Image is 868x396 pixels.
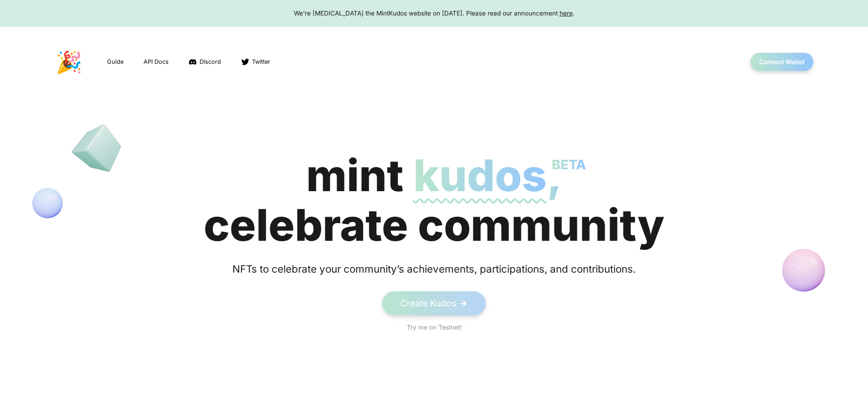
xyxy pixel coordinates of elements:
[552,140,586,190] p: BETA
[459,298,467,310] span: ->
[188,56,222,67] a: Discord
[200,57,221,66] span: Discord
[56,46,82,78] p: 🎉
[222,261,646,277] div: NFTs to celebrate your community’s achievements, participations, and contributions.
[413,149,547,202] span: kudos
[407,323,462,332] a: Try me on Testnet!
[143,56,169,67] a: API Docs
[382,291,486,315] a: Create Kudos
[240,56,271,67] a: Twitter
[252,57,270,66] span: Twitter
[560,10,573,17] a: here
[9,9,859,18] div: We're [MEDICAL_DATA] the MintKudos website on [DATE]. Please read our announcement .
[750,53,813,71] button: Connect Wallet
[106,56,124,67] a: Guide
[204,151,664,250] div: mint celebrate community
